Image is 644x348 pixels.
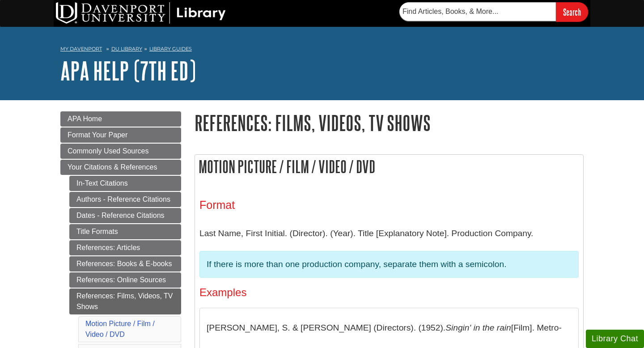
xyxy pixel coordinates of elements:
a: Title Formats [69,224,181,239]
img: DU Library [56,2,226,24]
h4: Examples [199,287,579,298]
span: Commonly Used Sources [68,147,148,155]
span: Your Citations & References [68,163,157,171]
span: Format Your Paper [68,131,127,139]
a: Your Citations & References [60,160,181,175]
a: Commonly Used Sources [60,144,181,159]
form: Searches DU Library's articles, books, and more [399,2,588,21]
span: APA Home [68,115,102,123]
i: Singin' in the rain [445,323,511,332]
p: If there is more than one production company, separate them with a semicolon. [207,258,572,271]
a: My Davenport [60,45,102,53]
a: References: Online Sources [69,272,181,288]
h1: References: Films, Videos, TV Shows [195,111,584,134]
input: Search [556,2,588,21]
button: Library Chat [586,330,644,348]
a: Format Your Paper [60,127,181,143]
a: References: Articles [69,240,181,255]
nav: breadcrumb [60,43,584,57]
a: References: Films, Videos, TV Shows [69,289,181,314]
a: References: Books & E-books [69,256,181,272]
a: In-Text Citations [69,176,181,191]
a: Motion Picture / Film / Video / DVD [85,320,155,338]
h3: Format [199,199,579,212]
a: Dates - Reference Citations [69,208,181,223]
h2: Motion Picture / Film / Video / DVD [195,155,583,178]
input: Find Articles, Books, & More... [399,2,556,21]
a: APA Help (7th Ed) [60,57,196,85]
a: Authors - Reference Citations [69,192,181,207]
a: DU Library [111,46,142,52]
a: APA Home [60,111,181,127]
a: Library Guides [149,46,192,52]
p: Last Name, First Initial. (Director). (Year). Title [Explanatory Note]. Production Company. [199,221,579,246]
